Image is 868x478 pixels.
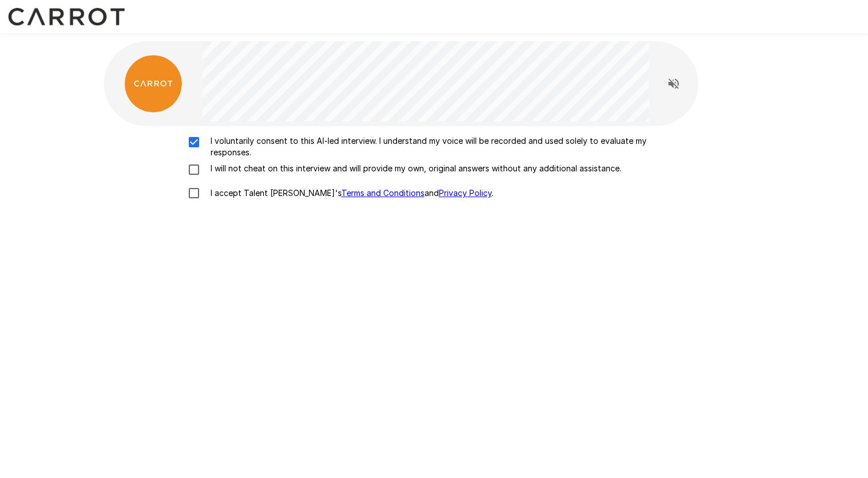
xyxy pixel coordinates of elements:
p: I will not cheat on this interview and will provide my own, original answers without any addition... [206,163,621,174]
p: I accept Talent [PERSON_NAME]'s and . [206,187,493,199]
p: I voluntarily consent to this AI-led interview. I understand my voice will be recorded and used s... [206,135,687,158]
a: Terms and Conditions [341,188,425,198]
a: Privacy Policy [439,188,492,198]
img: carrot_logo.png [124,55,182,112]
button: Read questions aloud [662,72,685,95]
